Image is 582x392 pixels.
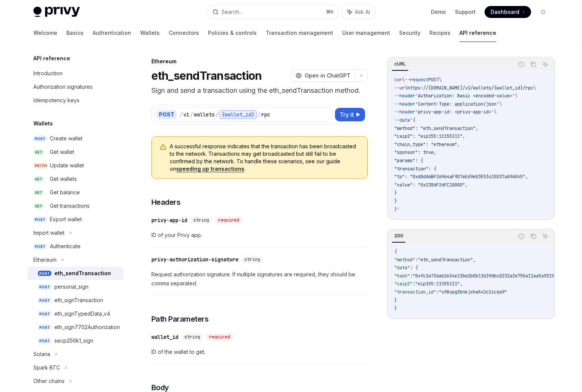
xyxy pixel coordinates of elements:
[342,24,390,42] a: User management
[415,281,460,287] span: "eip155:11155111"
[439,77,441,83] span: \
[221,7,242,16] div: Search...
[394,85,407,91] span: --url
[540,60,550,69] button: Ask AI
[394,174,528,180] span: "to": "0xd8dA6BF26964aF9D7eEd9e03E53415D37aA96045",
[206,333,233,341] div: required
[431,8,446,16] a: Demo
[151,231,368,240] span: ID of your Privy app.
[33,96,79,105] div: Idempotency keys
[394,125,478,131] span: "method": "eth_sendTransaction",
[459,24,496,42] a: API reference
[151,216,187,224] div: privy-app-id
[415,109,494,115] span: 'privy-app-id: <privy-app-id>'
[184,334,200,340] span: string
[190,111,193,118] div: /
[159,143,167,151] svg: Warning
[405,77,428,83] span: --request
[54,309,110,318] div: eth_signTypedData_v4
[394,289,436,295] span: "transaction_id"
[27,267,123,280] a: POSTeth_sendTransaction
[355,8,370,16] span: Ask AI
[33,7,80,17] img: light logo
[244,256,260,262] span: string
[151,256,238,263] div: privy-authorization-signature
[394,265,410,271] span: "data"
[27,132,123,145] a: POSTCreate wallet
[392,60,408,69] div: cURL
[528,60,538,69] button: Copy the contents from the code block
[491,8,519,16] span: Dashboard
[193,217,209,223] span: string
[460,281,462,287] span: ,
[429,24,450,42] a: Recipes
[528,231,538,241] button: Copy the contents from the code block
[439,289,507,295] span: "y90vpg3bnkjxhw541c2zc6a9"
[38,284,51,290] span: POST
[33,363,60,372] div: Spark BTC
[27,172,123,186] a: GETGet wallets
[27,186,123,199] a: GETGet balance
[499,101,502,107] span: \
[516,231,526,241] button: Report incorrect code
[50,201,90,210] div: Get transactions
[394,190,397,196] span: }
[392,231,405,240] div: 200
[415,93,515,99] span: 'Authorization: Basic <encoded-value>'
[50,161,84,170] div: Update wallet
[183,111,189,118] div: v1
[27,67,123,80] a: Introduction
[33,163,48,168] span: PATCH
[50,215,82,224] div: Export wallet
[27,145,123,159] a: GETGet wallet
[340,110,354,119] span: Try it
[27,240,123,253] a: POSTAuthenticate
[33,217,47,222] span: POST
[151,347,368,356] span: ID of the wallet to get.
[394,149,436,155] span: "sponsor": true,
[33,149,44,155] span: GET
[33,255,57,264] div: Ethereum
[93,24,131,42] a: Authentication
[266,24,333,42] a: Transaction management
[170,143,360,173] span: A successful response indicates that the transaction has been broadcasted to the network. Transac...
[394,93,415,99] span: --header
[394,198,397,204] span: }
[540,231,550,241] button: Ask AI
[27,213,123,226] a: POSTExport wallet
[516,60,526,69] button: Report incorrect code
[410,265,418,271] span: : {
[215,216,242,224] div: required
[394,281,413,287] span: "caip2"
[261,111,270,118] div: rpc
[305,72,350,79] span: Open in ChatGPT
[151,58,368,65] div: Ethereum
[33,190,44,195] span: GET
[27,334,123,347] a: POSTsecp256k1_sign
[27,320,123,334] a: POSTeth_sign7702Authorization
[54,336,93,345] div: secp256k1_sign
[27,94,123,107] a: Idempotency keys
[50,242,81,251] div: Authenticate
[38,325,51,330] span: POST
[33,82,93,91] div: Authorization signatures
[33,119,53,128] h5: Wallets
[50,148,74,157] div: Get wallet
[33,203,44,209] span: GET
[54,323,120,332] div: eth_sign7702Authorization
[394,117,410,123] span: --data
[33,136,47,142] span: POST
[50,174,77,183] div: Get wallets
[394,109,415,115] span: --header
[207,5,338,19] button: Search...⌘K
[394,182,468,188] span: "value": "0x2386F26FC10000",
[33,377,64,386] div: Other chains
[33,54,70,63] h5: API reference
[151,270,368,288] span: Request authorization signature. If multiple signatures are required, they should be comma separa...
[410,117,415,123] span: '{
[54,282,88,291] div: personal_sign
[54,269,111,278] div: eth_sendTransaction
[27,294,123,307] a: POSTeth_signTransaction
[54,296,103,305] div: eth_signTransaction
[38,311,51,317] span: POST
